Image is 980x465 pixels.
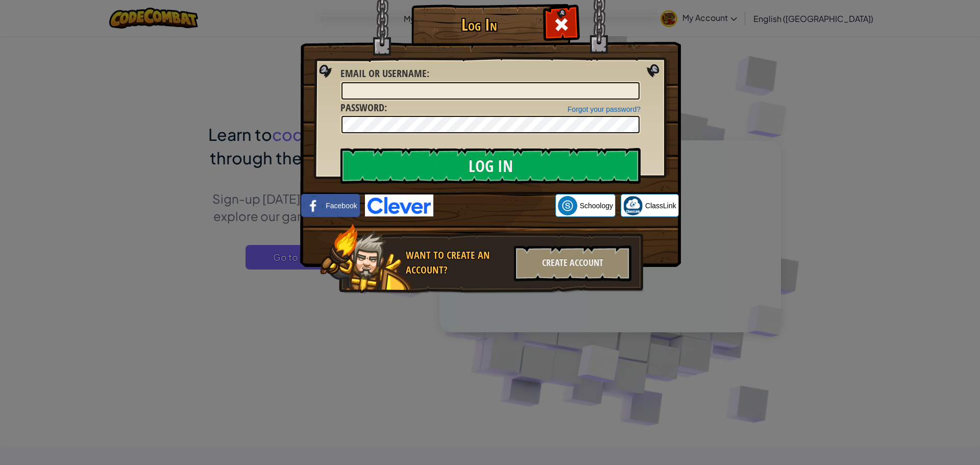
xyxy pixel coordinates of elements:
div: Want to create an account? [406,248,508,277]
label: : [340,101,387,115]
span: ClassLink [645,201,676,211]
label: : [340,66,429,81]
img: schoology.png [558,196,577,215]
input: Log In [340,148,641,184]
span: Schoology [580,201,613,211]
span: Email or Username [340,66,427,80]
span: Password [340,101,384,114]
div: Create Account [514,246,631,281]
h1: Log In [414,16,544,34]
span: Facebook [326,201,357,211]
iframe: Sign in with Google Button [433,194,555,217]
a: Forgot your password? [568,105,641,113]
img: clever-logo-blue.png [365,194,433,216]
img: facebook_small.png [304,196,323,215]
img: classlink-logo-small.png [623,196,643,215]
